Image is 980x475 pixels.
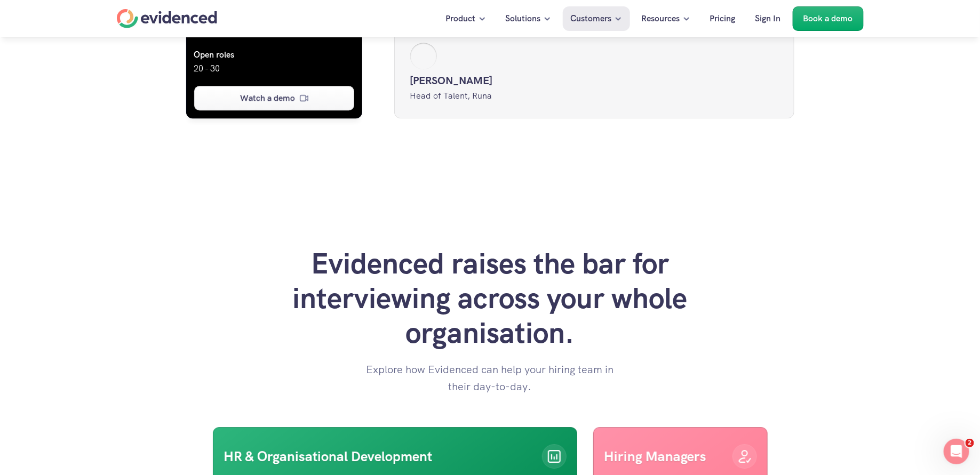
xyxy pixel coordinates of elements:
h2: Evidenced raises the bar for interviewing across your whole organisation. [272,246,709,350]
p: 20 - 30 [194,62,354,76]
p: Customers [571,12,612,26]
p: Head of Talent, Runa [410,89,778,103]
p: Watch a demo [240,92,295,106]
iframe: Intercom live chat [944,439,969,464]
a: Watch a demo [194,86,354,110]
a: Home [117,9,217,28]
p: Product [446,12,476,26]
p: Hiring Managers [604,447,722,466]
p: Resources [642,12,680,26]
p: Explore how Evidenced can help your hiring team in their day-to-day. [357,361,624,395]
p: Solutions [506,12,541,26]
a: Book a demo [793,6,864,31]
span: 2 [966,439,974,447]
h6: Open roles [194,48,354,62]
p: Sign In [755,12,781,26]
p: Book a demo [803,12,853,26]
p: HR & Organisational Development [224,447,531,466]
a: Sign In [747,6,789,31]
p: Pricing [710,12,736,26]
h5: [PERSON_NAME] [410,72,778,89]
a: Pricing [702,6,744,31]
